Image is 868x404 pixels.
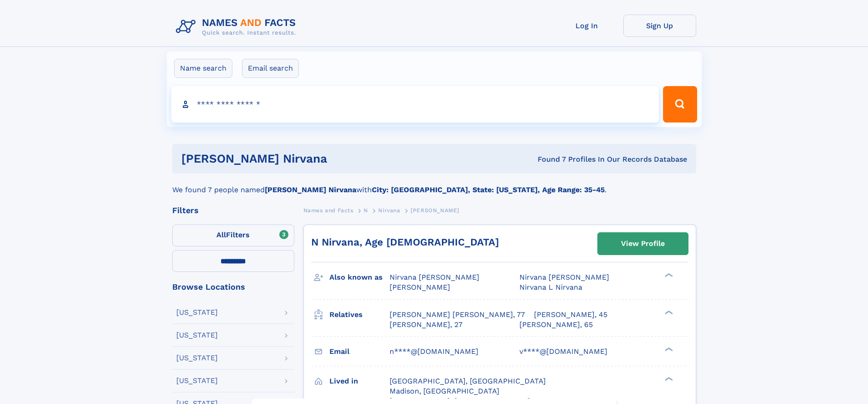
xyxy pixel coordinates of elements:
h3: Lived in [329,373,390,389]
a: View Profile [598,233,688,255]
h3: Relatives [329,307,390,322]
a: Names and Facts [303,205,354,216]
span: N [364,207,368,214]
span: All [216,230,226,239]
a: [PERSON_NAME], 27 [390,320,462,330]
span: Nirvana [PERSON_NAME] [519,273,609,281]
label: Email search [242,59,299,78]
b: City: [GEOGRAPHIC_DATA], State: [US_STATE], Age Range: 35-45 [372,185,605,194]
label: Name search [174,59,232,78]
h3: Also known as [329,270,390,285]
img: Logo Names and Facts [172,15,303,39]
a: Sign Up [623,15,696,37]
span: Nirvana L Nirvana [519,283,582,291]
div: ❯ [663,272,673,278]
span: Nirvana [PERSON_NAME] [390,273,479,281]
span: [PERSON_NAME] [390,283,450,291]
div: Browse Locations [172,283,294,291]
a: [PERSON_NAME], 65 [519,320,593,330]
h3: Email [329,344,390,359]
div: ❯ [663,309,673,315]
b: [PERSON_NAME] Nirvana [265,185,356,194]
span: [PERSON_NAME] [411,207,459,214]
div: Found 7 Profiles In Our Records Database [432,154,687,164]
div: We found 7 people named with . [172,174,696,195]
a: N Nirvana, Age [DEMOGRAPHIC_DATA] [311,236,499,248]
div: [US_STATE] [176,309,218,316]
button: Search Button [663,86,697,123]
a: [PERSON_NAME] [PERSON_NAME], 77 [390,310,525,320]
div: [US_STATE] [176,332,218,339]
a: [PERSON_NAME], 45 [534,310,607,320]
div: Filters [172,206,294,215]
span: [GEOGRAPHIC_DATA], [GEOGRAPHIC_DATA] [390,377,546,385]
input: search input [171,86,659,123]
span: Madison, [GEOGRAPHIC_DATA] [390,387,499,395]
h1: [PERSON_NAME] Nirvana [181,153,432,164]
div: ❯ [663,376,673,382]
div: [US_STATE] [176,354,218,362]
div: ❯ [663,346,673,352]
a: Nirvana [378,205,400,216]
a: N [364,205,368,216]
span: Nirvana [378,207,400,214]
div: View Profile [621,233,665,254]
label: Filters [172,225,294,246]
a: Log In [550,15,623,37]
div: [US_STATE] [176,377,218,384]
